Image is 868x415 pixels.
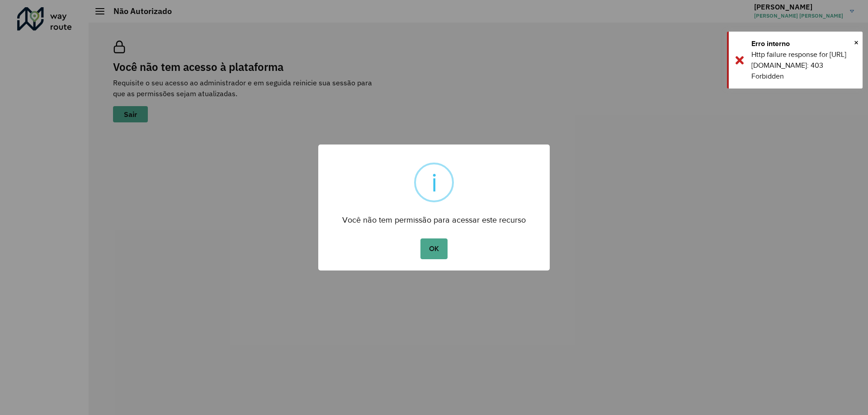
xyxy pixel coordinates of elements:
[751,49,856,82] div: Http failure response for [URL][DOMAIN_NAME]: 403 Forbidden
[431,164,437,201] div: i
[751,38,856,49] div: Erro interno
[318,207,550,227] div: Você não tem permissão para acessar este recurso
[420,238,447,259] button: OK
[854,36,859,49] button: Close
[854,36,859,49] span: ×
